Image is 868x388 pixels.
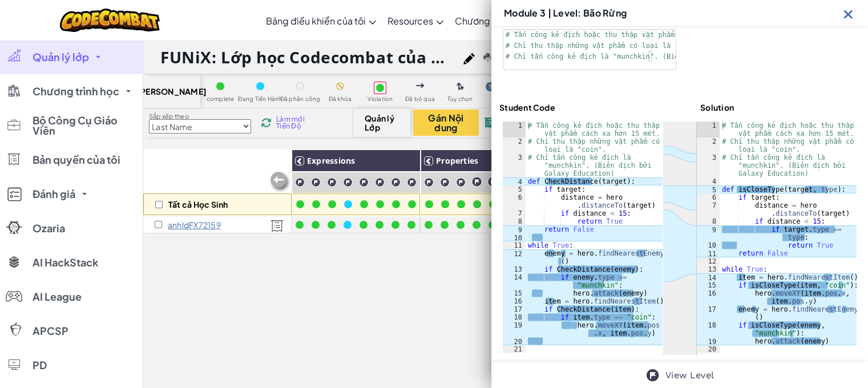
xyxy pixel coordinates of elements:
div: 6 [697,193,720,201]
img: IconChallengeLevel.svg [311,177,321,187]
div: 1 [503,122,526,138]
span: AI HackStack [33,257,98,268]
div: 16 [697,289,720,305]
img: IconChallengeLevel.svg [359,177,369,187]
p: anhldFX72159 [168,220,221,229]
span: Tùy chọn [447,96,473,102]
span: Chương trình học [33,86,119,96]
h4: Student Code [499,102,555,112]
div: 15 [697,281,720,289]
span: Đang Tiến Hành [238,96,282,102]
a: Bảng điều khiển của tôi [260,5,382,36]
img: iconPencil.svg [463,53,475,64]
div: 10 [697,241,720,249]
img: Arrow_Left_Inactive.png [269,171,292,193]
p: Tất cả Học Sinh [168,200,228,209]
img: CodeCombat logo [60,9,160,32]
img: IconChallengeLevel.svg [391,177,401,187]
div: 10 [503,233,526,241]
h1: FUNiX: Lớp học Codecombat của Mentor [PERSON_NAME] [160,46,458,68]
div: 2 [697,138,720,153]
label: Sắp xếp theo [149,112,251,121]
button: Gán Nội dung [413,110,479,136]
div: 17 [503,305,526,313]
div: 11 [503,241,526,249]
img: IconLicenseApply.svg [484,118,501,128]
img: IconChallengeLevel.svg [343,177,353,187]
span: Ozaria [33,223,65,233]
span: Resources [387,15,433,27]
div: 7 [503,209,526,217]
span: Bảng điều khiển của tôi [266,15,366,27]
a: Resources [382,5,449,36]
div: 8 [697,217,720,225]
div: 9 [503,225,526,233]
span: Chương trình học [455,15,528,27]
h4: Solution [700,102,734,112]
img: IconChallengeLevel.svg [645,368,660,382]
img: IconChallengeLevel.svg [327,177,337,187]
div: 6 [503,193,526,209]
span: Đã phân công [280,96,321,102]
img: Icon_Exit.svg [841,7,855,21]
img: IconChallengeLevel.svg [424,177,434,187]
div: 8 [503,217,526,225]
div: 17 [697,305,720,321]
div: 5 [697,185,720,193]
img: IconChallengeLevel.svg [295,177,305,187]
div: 20 [697,345,720,353]
div: 12 [697,257,720,265]
div: 19 [503,321,526,337]
div: 21 [503,345,526,353]
span: [PERSON_NAME] [137,87,207,96]
img: IconReload.svg [260,117,272,128]
span: Đánh giá [33,189,75,199]
div: 11 [697,249,720,257]
div: 18 [503,313,526,321]
img: IconChallengeLevel.svg [487,176,498,187]
span: Đã bỏ qua [405,96,435,102]
div: 20 [503,337,526,345]
div: 14 [697,273,720,281]
div: 13 [503,265,526,273]
span: Quản lý Lớp [365,114,398,132]
img: Licensed [271,220,284,232]
img: IconHint.svg [486,82,495,91]
div: 12 [503,249,526,265]
h3: Module 3 | Level: Bão Rừng [504,8,627,18]
div: 1 [697,122,720,138]
div: 3 [503,153,526,177]
span: Đã khóa [329,96,352,102]
span: Violation [367,96,393,102]
img: IconChallengeLevel.svg [407,177,417,187]
div: 16 [503,297,526,305]
div: 13 [697,265,720,273]
a: View Level [665,369,714,382]
img: IconChallengeLevel.svg [471,176,482,187]
span: Quản lý lớp [33,52,89,62]
img: IconChallengeLevel.svg [456,177,466,187]
div: 7 [697,201,720,217]
span: Bộ Công Cụ Giáo Viên [33,115,135,136]
div: 15 [503,289,526,297]
img: IconChallengeLevel.svg [440,177,450,187]
div: 18 [697,321,720,337]
img: IconSkippedLevel.svg [416,83,425,88]
div: 19 [697,337,720,345]
div: 9 [697,225,720,241]
div: 4 [697,177,720,185]
div: 14 [503,273,526,289]
span: AI League [33,292,82,302]
div: 4 [503,177,526,185]
span: complete [207,96,235,102]
a: Chương trình học [449,5,544,36]
span: Bản quyền của tôi [33,155,120,165]
div: 2 [503,138,526,153]
span: Làm mới Tiến Độ [276,116,311,130]
img: IconChallengeLevel.svg [375,177,385,187]
div: 3 [697,153,720,177]
img: python.png [483,53,492,62]
div: 5 [503,185,526,193]
img: IconOptionalLevel.svg [457,82,464,91]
